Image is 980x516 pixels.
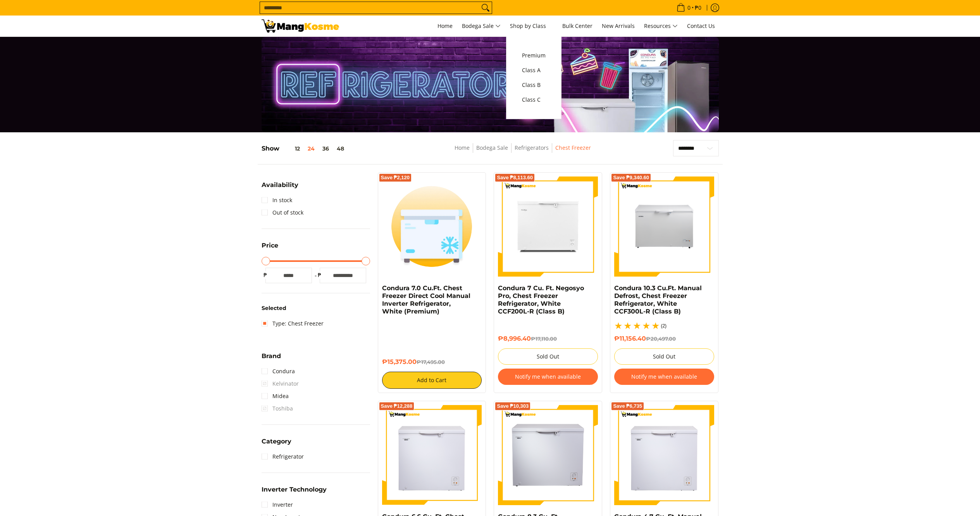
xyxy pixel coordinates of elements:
[497,404,529,409] span: Save ₱10,303
[644,21,678,31] span: Resources
[382,358,482,366] h6: ₱15,375.00
[562,22,592,29] span: Bulk Center
[613,404,642,409] span: Save ₱6,735
[674,3,704,12] span: •
[437,22,453,29] span: Home
[498,284,584,315] a: Condura 7 Cu. Ft. Negosyo Pro, Chest Freezer Refrigerator, White CCF200L-R (Class B)
[522,51,546,61] span: Premium
[498,369,598,385] button: Notify me when available
[347,16,719,36] nav: Main Menu
[262,271,269,279] span: ₱
[518,78,549,92] a: Class B
[400,143,645,161] nav: Breadcrumbs
[497,175,533,180] span: Save ₱8,113.60
[476,144,508,151] a: Bodega Sale
[262,182,298,194] summary: Open
[602,22,635,29] span: New Arrivals
[661,324,667,328] span: (2)
[506,16,557,36] a: Shop by Class
[613,175,649,180] span: Save ₱9,340.60
[518,48,549,63] a: Premium
[382,405,482,505] img: Condura 6.6 Cu. Ft. Chest Freezer Inverter Refrigerator, CCF200Ri (Class B)
[333,145,348,152] button: 48
[510,21,553,31] span: Shop by Class
[262,145,348,152] h5: Show
[522,80,546,90] span: Class B
[417,359,445,365] del: ₱17,495.00
[479,2,492,14] button: Search
[614,335,714,343] h6: ₱11,156.40
[304,145,319,152] button: 24
[683,16,719,36] a: Contact Us
[381,404,413,409] span: Save ₱12,288
[614,369,714,385] button: Notify me when available
[262,206,303,219] a: Out of stock
[262,365,295,377] a: Condura
[694,5,703,10] span: ₱0
[262,377,299,390] span: Kelvinator
[687,22,715,29] span: Contact Us
[614,348,714,365] button: Sold Out
[462,21,501,31] span: Bodega Sale
[262,487,327,499] summary: Open
[646,336,676,342] del: ₱20,497.00
[598,16,639,36] a: New Arrivals
[518,63,549,78] a: Class A
[614,405,714,505] img: Condura 4.7 Cu. Ft. Manual Defrost Chest Freezer Inverter Pro Refrigerator, White CCF150Ri (Class A)
[498,348,598,365] button: Sold Out
[531,336,557,342] del: ₱17,110.00
[262,182,298,188] span: Availability
[614,321,661,331] span: 5.0 / 5.0 based on 2 reviews
[262,487,327,493] span: Inverter Technology
[262,305,370,312] h6: Selected
[522,66,546,75] span: Class A
[555,143,591,153] span: Chest Freezer
[262,438,291,445] span: Category
[434,16,456,36] a: Home
[455,144,470,151] a: Home
[518,92,549,107] a: Class C
[686,5,692,10] span: 0
[614,177,714,277] img: Condura 10.3 Cu.Ft. Manual Defrost, Chest Freezer Refrigerator, White CCF300L-R (Class B)
[382,284,470,315] a: Condura 7.0 Cu.Ft. Chest Freezer Direct Cool Manual Inverter Refrigerator, White (Premium)
[522,95,546,105] span: Class C
[262,438,291,450] summary: Open
[498,405,598,505] img: Condura 8.3 Cu. Ft. Chest Freezer Manual Inverter Refrigerator, White CCF250Ri (Class B)
[262,317,324,330] a: Type: Chest Freezer
[262,450,304,463] a: Refrigerator
[614,284,702,315] a: Condura 10.3 Cu.Ft. Manual Defrost, Chest Freezer Refrigerator, White CCF300L-R (Class B)
[262,353,281,365] summary: Open
[262,242,278,255] summary: Open
[262,499,293,511] a: Inverter
[458,16,505,36] a: Bodega Sale
[382,177,482,277] img: chest-freezer-thumbnail-icon-mang-kosme
[262,242,278,249] span: Price
[262,353,281,359] span: Brand
[319,145,333,152] button: 36
[381,175,410,180] span: Save ₱2,120
[382,372,482,389] button: Add to Cart
[279,145,304,152] button: 12
[498,335,598,343] h6: ₱8,996.40
[515,144,549,151] a: Refrigerators
[558,16,596,36] a: Bulk Center
[262,390,289,402] a: Midea
[262,194,292,206] a: In stock
[262,402,293,415] span: Toshiba
[262,19,339,33] img: Bodega Sale Refrigerator l Mang Kosme: Home Appliances Warehouse Sale Chest Freezer
[316,271,324,279] span: ₱
[640,16,682,36] a: Resources
[498,177,598,277] img: Condura 7 Cu. Ft. Negosyo Pro, Chest Freezer Refrigerator, White CCF200L-R (Class B)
